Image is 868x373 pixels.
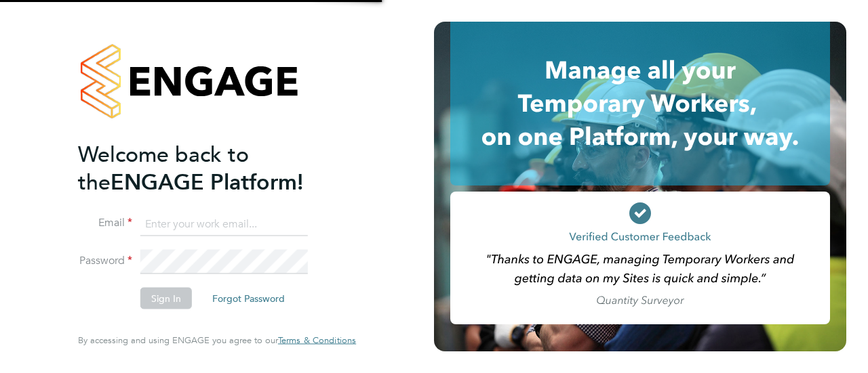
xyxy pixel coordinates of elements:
[78,254,132,268] label: Password
[78,140,342,196] h2: ENGAGE Platform!
[140,288,192,309] button: Sign In
[140,212,308,236] input: Enter your work email...
[278,334,356,346] span: Terms & Conditions
[78,216,132,230] label: Email
[278,335,356,346] a: Terms & Conditions
[201,288,296,309] button: Forgot Password
[78,141,249,195] span: Welcome back to the
[78,334,356,346] span: By accessing and using ENGAGE you agree to our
